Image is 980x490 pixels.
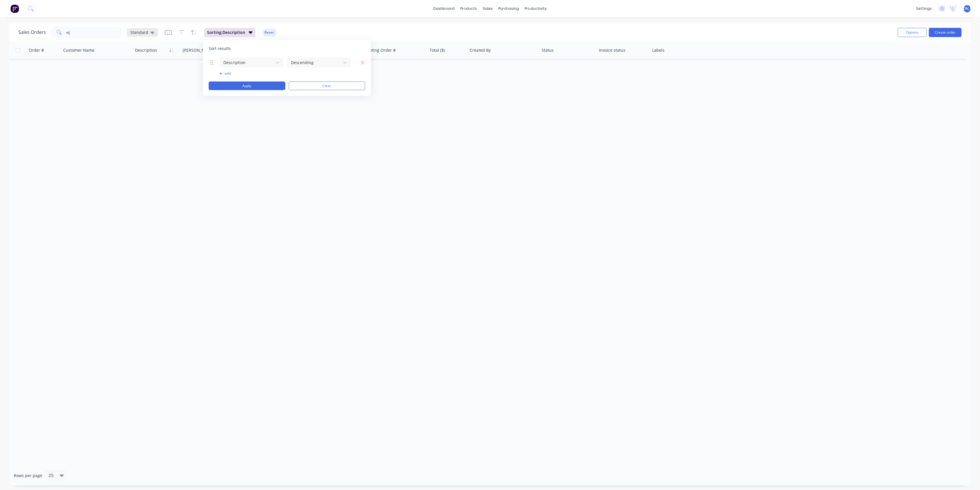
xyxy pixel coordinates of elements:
[135,47,157,53] div: Description
[209,46,231,51] span: Sort results
[130,29,148,35] span: Standard
[183,47,217,53] div: [PERSON_NAME]#
[67,27,123,38] input: Search...
[542,47,554,53] div: Status
[929,28,962,37] button: Create order
[29,47,44,53] div: Order #
[522,4,550,13] div: productivity
[10,4,19,13] img: Factory
[14,473,42,479] span: Rows per page
[898,28,927,37] button: Options
[430,47,445,53] div: Total ($)
[480,4,496,13] div: sales
[289,82,365,90] button: Clear
[358,47,396,53] div: Accounting Order #
[204,28,256,37] button: Sorting:Description
[457,4,480,13] div: products
[63,47,94,53] div: Customer Name
[219,71,283,76] button: add
[496,4,522,13] div: purchasing
[262,28,277,36] button: Reset
[18,30,46,35] h1: Sales Orders
[470,47,491,53] div: Created By
[652,47,664,53] div: Labels
[209,82,285,90] button: Apply
[430,4,457,13] a: dashboard
[913,4,935,13] div: settings
[207,30,245,35] span: Sorting: Description
[599,47,625,53] div: Invoice status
